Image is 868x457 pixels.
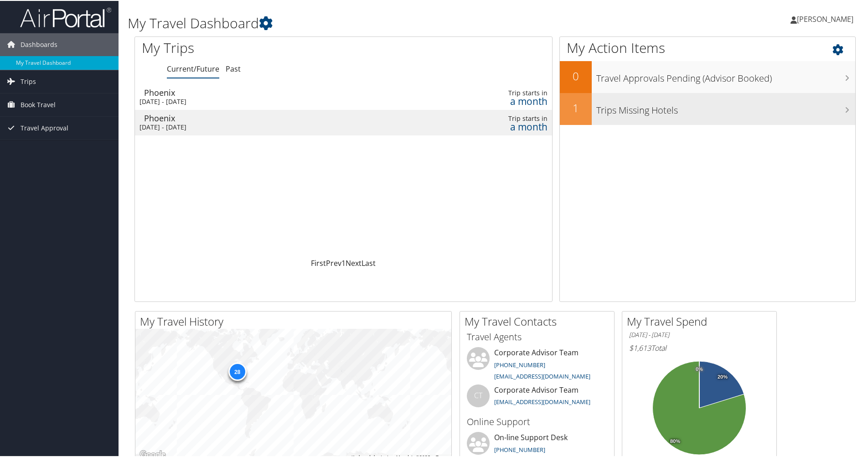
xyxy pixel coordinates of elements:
[167,63,219,73] a: Current/Future
[560,68,592,83] h2: 0
[560,60,855,92] a: 0Travel Approvals Pending (Advisor Booked)
[144,88,408,96] div: Phoenix
[457,114,547,122] div: Trip starts in
[629,342,651,352] span: $1,613
[144,113,408,121] div: Phoenix
[457,122,547,130] div: a month
[627,313,776,328] h2: My Travel Spend
[560,92,855,124] a: 1Trips Missing Hotels
[311,257,326,267] a: First
[560,37,855,57] h1: My Action Items
[457,96,547,104] div: a month
[228,362,246,380] div: 28
[21,32,57,55] span: Dashboards
[790,5,863,32] a: [PERSON_NAME]
[140,313,451,328] h2: My Travel History
[139,97,403,105] div: [DATE] - [DATE]
[696,366,703,371] tspan: 0%
[142,37,372,57] h1: My Trips
[362,257,376,267] a: Last
[560,99,592,115] h2: 1
[467,384,490,406] div: CT
[465,313,614,328] h2: My Travel Contacts
[494,360,545,368] a: [PHONE_NUMBER]
[346,257,362,267] a: Next
[139,122,403,130] div: [DATE] - [DATE]
[494,397,590,405] a: [EMAIL_ADDRESS][DOMAIN_NAME]
[341,257,346,267] a: 1
[326,257,341,267] a: Prev
[21,116,68,139] span: Travel Approval
[467,415,607,427] h3: Online Support
[596,67,855,84] h3: Travel Approvals Pending (Advisor Booked)
[718,374,728,379] tspan: 20%
[226,63,241,73] a: Past
[797,13,853,23] span: [PERSON_NAME]
[462,384,612,413] li: Corporate Advisor Team
[21,69,36,92] span: Trips
[462,346,612,384] li: Corporate Advisor Team
[494,445,545,453] a: [PHONE_NUMBER]
[21,93,56,115] span: Book Travel
[20,6,111,27] img: airportal-logo.png
[457,88,547,96] div: Trip starts in
[596,99,855,116] h3: Trips Missing Hotels
[629,330,770,338] h6: [DATE] - [DATE]
[128,13,618,32] h1: My Travel Dashboard
[629,342,770,352] h6: Total
[467,330,607,343] h3: Travel Agents
[494,371,590,379] a: [EMAIL_ADDRESS][DOMAIN_NAME]
[670,438,680,443] tspan: 80%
